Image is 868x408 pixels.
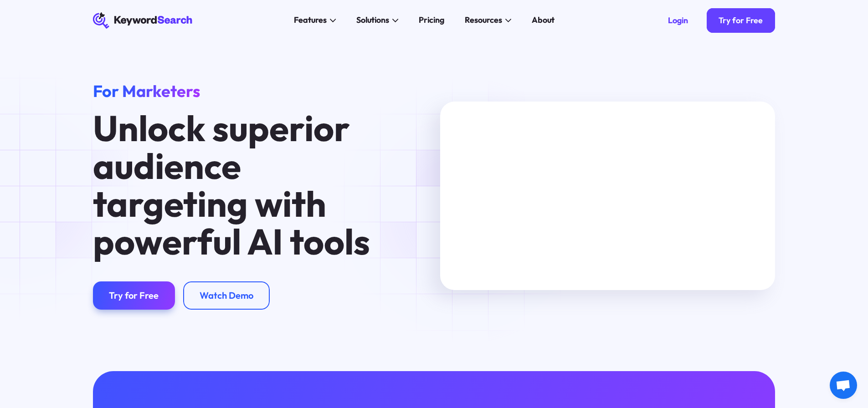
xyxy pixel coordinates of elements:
div: About [532,14,555,26]
a: Pricing [413,12,451,29]
div: Pricing [419,14,444,26]
div: Resources [465,14,502,26]
a: Login [656,8,700,33]
a: About [526,12,561,29]
h1: Unlock superior audience targeting with powerful AI tools [93,109,387,261]
span: For Marketers [93,81,200,101]
div: Aprire la chat [830,372,857,399]
div: Try for Free [719,15,763,25]
a: Try for Free [707,8,776,33]
div: Watch Demo [200,290,253,301]
div: Login [668,15,688,25]
div: Try for Free [109,290,159,301]
iframe: KeywordSearch Homepage Welcome [440,102,775,290]
a: Try for Free [93,281,175,310]
div: Solutions [356,14,389,26]
div: Features [294,14,327,26]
